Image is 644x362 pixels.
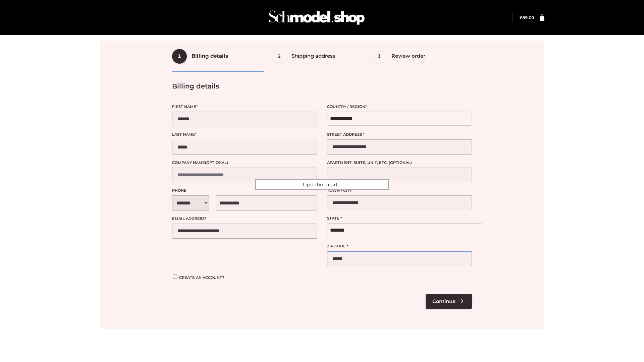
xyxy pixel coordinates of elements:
span: £ [520,15,522,20]
div: Updating cart... [255,179,389,190]
a: £89.00 [520,15,534,20]
img: Schmodel Admin 964 [266,4,367,31]
bdi: 89.00 [520,15,534,20]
